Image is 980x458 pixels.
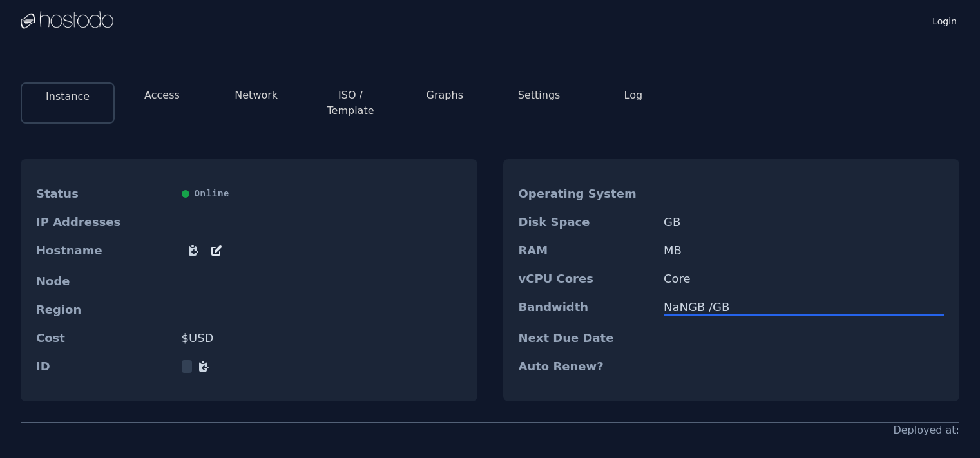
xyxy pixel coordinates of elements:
[664,272,944,285] dd: Core
[519,216,654,229] dt: Disk Space
[930,12,959,28] a: Login
[36,216,171,229] dt: IP Addresses
[518,88,561,103] button: Settings
[664,244,944,257] dd: MB
[519,187,654,200] dt: Operating System
[519,272,654,285] dt: vCPU Cores
[46,89,90,104] button: Instance
[36,275,171,288] dt: Node
[36,187,171,200] dt: Status
[519,360,654,373] dt: Auto Renew?
[519,244,654,257] dt: RAM
[36,360,171,373] dt: ID
[36,244,171,260] dt: Hostname
[624,88,643,103] button: Log
[36,303,171,316] dt: Region
[182,332,462,345] dd: $ USD
[664,216,944,229] dd: GB
[235,88,278,103] button: Network
[36,332,171,345] dt: Cost
[893,423,959,438] div: Deployed at:
[664,301,944,314] div: NaN GB / GB
[427,88,463,103] button: Graphs
[519,301,654,316] dt: Bandwidth
[21,11,113,30] img: Logo
[182,187,462,200] div: Online
[144,88,180,103] button: Access
[314,88,387,119] button: ISO / Template
[519,332,654,345] dt: Next Due Date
